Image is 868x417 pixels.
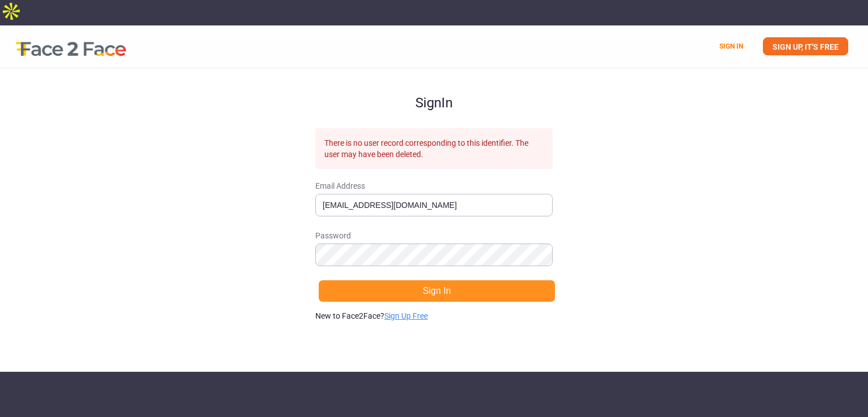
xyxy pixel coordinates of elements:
span: Email Address [315,180,553,192]
input: Password [315,244,553,266]
input: Email Address [315,194,553,216]
h1: Sign In [315,68,553,110]
span: Password [315,230,553,241]
a: SIGN UP, IT'S FREE [763,37,848,55]
div: There is no user record corresponding to this identifier. The user may have been deleted. [315,128,553,169]
p: New to Face2Face? [315,310,553,322]
a: SIGN IN [719,42,743,50]
a: Sign Up Free [384,311,428,320]
button: Sign In [318,280,555,302]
